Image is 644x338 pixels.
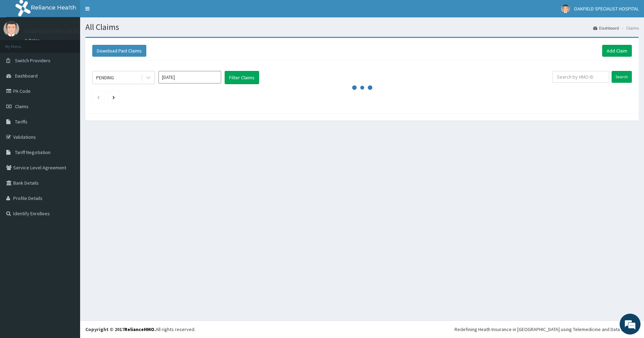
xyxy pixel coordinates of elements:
[593,25,619,31] a: Dashboard
[96,74,114,81] div: PENDING
[80,320,644,338] footer: All rights reserved.
[15,73,38,79] span: Dashboard
[158,71,221,83] input: Select Month and Year
[561,5,570,13] img: User Image
[15,57,51,64] span: Switch Providers
[3,21,19,37] img: User Image
[352,77,373,98] svg: audio-loading
[124,326,154,332] a: RelianceHMO
[552,71,609,83] input: Search by HMO ID
[24,28,111,34] p: OAKFIELD SPECIALIST HOSPITAL
[225,71,259,84] button: Filter Claims
[15,149,51,155] span: Tariff Negotiation
[15,103,29,110] span: Claims
[612,71,632,83] input: Search
[92,45,146,57] button: Download Paid Claims
[97,94,100,100] a: Previous page
[574,6,639,12] span: OAKFIELD SPECIALIST HOSPITAL
[112,94,115,100] a: Next page
[455,326,639,333] div: Redefining Heath Insurance in [GEOGRAPHIC_DATA] using Telemedicine and Data Science!
[602,45,632,57] a: Add Claim
[24,38,41,43] a: Online
[85,326,156,332] strong: Copyright © 2017 .
[85,23,639,32] h1: All Claims
[15,119,28,125] span: Tariffs
[620,25,639,31] li: Claims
